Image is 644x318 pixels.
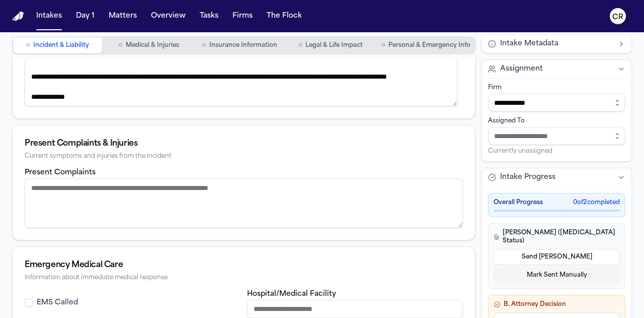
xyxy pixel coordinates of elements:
[209,41,277,49] span: Insurance Information
[72,7,99,25] button: Day 1
[118,40,122,50] span: ○
[126,41,179,49] span: Medical & Injuries
[33,41,89,49] span: Incident & Liability
[228,7,257,25] button: Firms
[500,39,558,49] span: Intake Metadata
[12,12,24,21] a: Home
[500,64,543,74] span: Assignment
[482,35,631,53] button: Intake Metadata
[494,300,620,308] h4: B. Attorney Decision
[494,229,620,245] h4: [PERSON_NAME] ([MEDICAL_DATA] Status)
[573,199,620,207] span: 0 of 2 completed
[202,40,206,50] span: ○
[247,290,336,298] label: Hospital/Medical Facility
[13,37,102,53] button: Go to Incident & Liability
[25,138,463,150] div: Present Complaints & Injuries
[388,41,470,49] span: Personal & Emergency Info
[25,169,96,176] label: Present Complaints
[286,37,375,53] button: Go to Legal & Life Impact
[247,300,463,318] input: Hospital or medical facility
[488,117,625,125] div: Assigned To
[377,37,474,53] button: Go to Personal & Emergency Info
[305,41,363,49] span: Legal & Life Impact
[37,298,78,308] label: EMS Called
[381,40,385,50] span: ○
[195,37,284,53] button: Go to Insurance Information
[488,147,552,155] span: Currently unassigned
[488,127,625,145] input: Assign to staff member
[482,168,631,186] button: Intake Progress
[12,12,24,21] img: Finch Logo
[26,40,30,50] span: ○
[500,172,555,182] span: Intake Progress
[494,267,620,283] button: Mark Sent Manually
[104,37,193,53] button: Go to Medical & Injuries
[494,199,543,207] span: Overall Progress
[147,7,190,25] button: Overview
[32,7,66,25] button: Intakes
[494,249,620,265] button: Send [PERSON_NAME]
[25,274,463,282] div: Information about immediate medical response
[25,259,463,271] div: Emergency Medical Care
[298,40,302,50] span: ○
[488,84,625,92] div: Firm
[25,178,463,228] textarea: Present complaints
[196,7,222,25] button: Tasks
[488,94,625,112] input: Select firm
[25,57,457,106] textarea: Incident description
[105,7,141,25] button: Matters
[482,60,631,78] button: Assignment
[263,7,306,25] button: The Flock
[25,153,463,160] div: Current symptoms and injuries from the incident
